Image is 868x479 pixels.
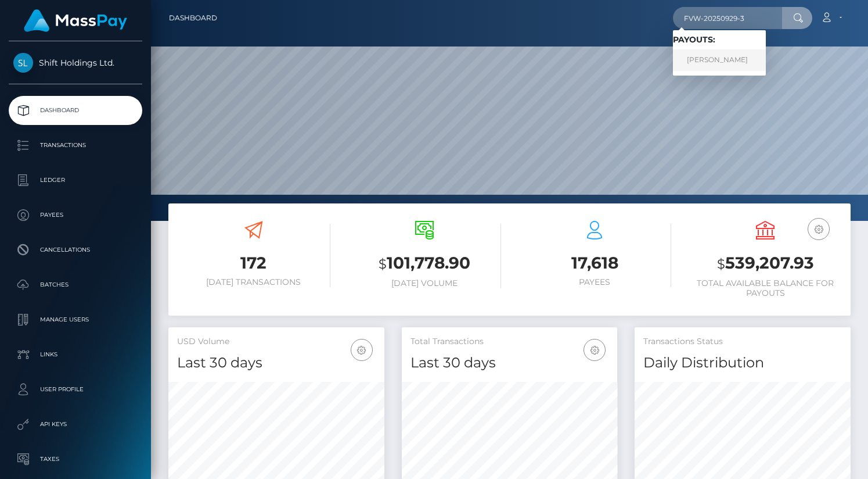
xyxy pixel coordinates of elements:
[13,381,138,398] p: User Profile
[13,171,138,189] p: Ledger
[13,416,138,433] p: API Keys
[717,256,725,272] small: $
[348,252,501,276] h3: 101,778.90
[13,346,138,363] p: Links
[518,252,672,274] h3: 17,618
[9,131,142,160] a: Transactions
[9,410,142,439] a: API Keys
[9,58,142,68] span: Shift Holdings Ltd.
[9,270,142,299] a: Batches
[410,336,609,348] h5: Total Transactions
[689,278,842,298] h6: Total Available Balance for Payouts
[24,9,127,32] img: MassPay Logo
[9,305,142,334] a: Manage Users
[13,241,138,259] p: Cancellations
[169,6,217,30] a: Dashboard
[673,49,766,71] a: [PERSON_NAME]
[13,53,33,73] img: Shift Holdings Ltd.
[9,96,142,125] a: Dashboard
[13,451,138,468] p: Taxes
[13,137,138,154] p: Transactions
[9,201,142,230] a: Payees
[643,336,842,348] h5: Transactions Status
[13,276,138,294] p: Batches
[177,277,330,287] h6: [DATE] Transactions
[348,278,501,288] h6: [DATE] Volume
[13,311,138,328] p: Manage Users
[9,340,142,369] a: Links
[379,256,387,272] small: $
[9,166,142,195] a: Ledger
[673,35,766,45] h6: Payouts:
[9,445,142,474] a: Taxes
[673,7,782,29] input: Search...
[13,102,138,119] p: Dashboard
[643,353,842,373] h4: Daily Distribution
[177,353,376,373] h4: Last 30 days
[13,206,138,224] p: Payees
[177,336,376,348] h5: USD Volume
[177,252,330,274] h3: 172
[410,353,609,373] h4: Last 30 days
[9,235,142,264] a: Cancellations
[9,375,142,404] a: User Profile
[689,252,842,276] h3: 539,207.93
[518,277,672,287] h6: Payees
